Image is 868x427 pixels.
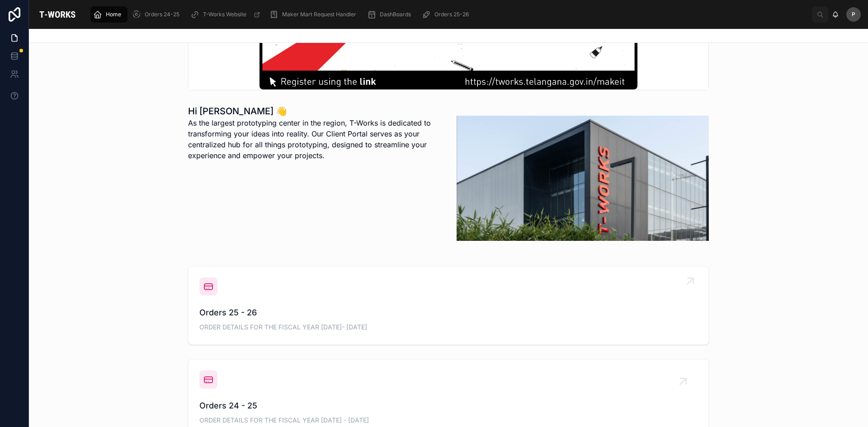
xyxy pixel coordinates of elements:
[145,11,179,18] span: Orders 24-25
[36,7,79,22] img: App logo
[203,11,246,18] span: T-Works Website
[106,11,121,18] span: Home
[188,105,440,117] h1: Hi [PERSON_NAME] 👋
[852,11,855,18] span: P
[86,5,812,24] div: scrollable content
[188,117,440,161] p: As the largest prototyping center in the region, T-Works is dedicated to transforming your ideas ...
[188,6,265,23] a: T-Works Website
[282,11,356,18] span: Maker Mart Request Handler
[434,11,469,18] span: Orders 25-26
[199,306,698,319] span: Orders 25 - 26
[90,6,127,23] a: Home
[457,116,709,241] img: 20656-Tworks-build.png
[364,6,417,23] a: DashBoards
[267,6,363,23] a: Maker Mart Request Handler
[199,323,698,332] span: ORDER DETAILS FOR THE FISCAL YEAR [DATE]- [DATE]
[199,399,698,412] span: Orders 24 - 25
[419,6,475,23] a: Orders 25-26
[129,6,186,23] a: Orders 24-25
[189,267,708,344] a: Orders 25 - 26ORDER DETAILS FOR THE FISCAL YEAR [DATE]- [DATE]
[199,416,698,425] span: ORDER DETAILS FOR THE FISCAL YEAR [DATE] - [DATE]
[380,11,411,18] span: DashBoards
